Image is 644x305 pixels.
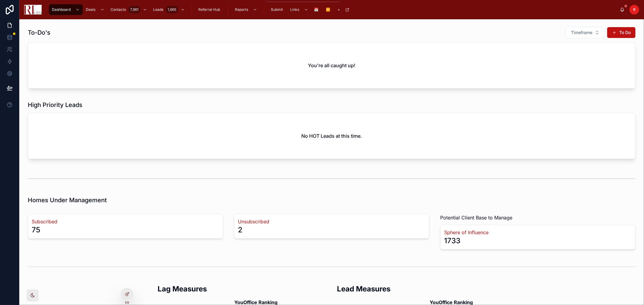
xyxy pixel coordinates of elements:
a: Deals [83,4,107,15]
h1: To-Do's [28,28,50,37]
a: Leads1,665 [150,4,188,15]
a: Unsubscribed [238,218,425,225]
h1: Homes Under Management [28,196,107,204]
a: Submit [268,4,287,15]
a: Dashboard [49,4,83,15]
span: Potential Client Base to Manage [440,214,512,221]
h2: Lag Measures [158,284,326,294]
div: 75 [32,225,40,235]
a: Referral Hub [195,4,224,15]
span: Contacts [111,7,126,12]
a: Reports [232,4,260,15]
a: + [335,4,353,15]
div: 2 [238,225,242,235]
h2: You're all caught up! [308,62,355,69]
button: Select Button [566,27,605,38]
span: Deals [86,7,95,12]
a: ▶️ [323,4,335,15]
span: Leads [153,7,163,12]
a: Subscribed [32,218,219,225]
button: To Do [607,27,636,38]
span: Timeframe [571,30,592,36]
a: Sphere of Influence [444,229,632,236]
a: Links [287,4,311,15]
span: Links [290,7,299,12]
span: ▶️ [326,7,331,12]
h2: Lead Measures [337,284,506,294]
span: + [338,7,340,12]
span: 📅 [314,7,319,12]
div: 1,665 [166,6,178,13]
span: R [633,7,636,12]
img: App logo [24,5,42,14]
span: Submit [271,7,283,12]
span: Referral Hub [198,7,220,12]
div: 7,961 [128,6,140,13]
span: Reports [235,7,248,12]
span: Dashboard [52,7,71,12]
div: scrollable content [46,3,620,16]
div: 1733 [444,236,460,246]
h1: High Priority Leads [28,101,82,109]
a: Contacts7,961 [107,4,150,15]
a: 📅 [311,4,323,15]
h2: No HOT Leads at this time. [301,132,362,140]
